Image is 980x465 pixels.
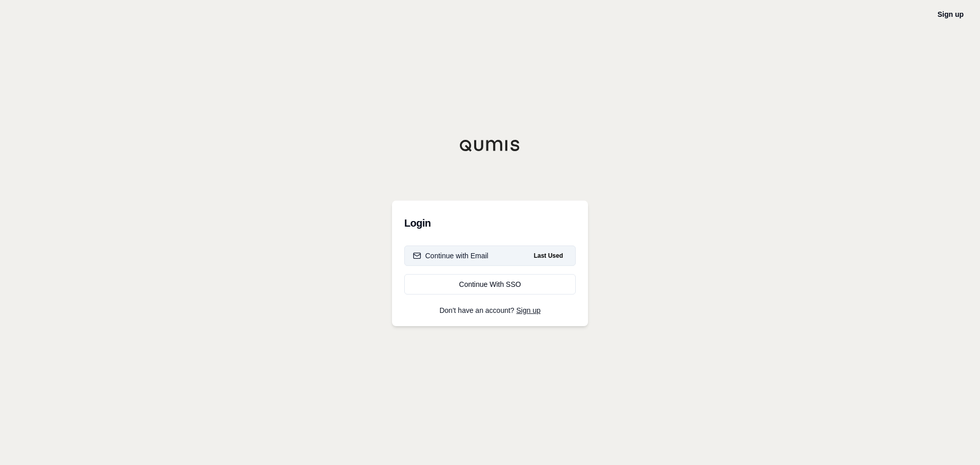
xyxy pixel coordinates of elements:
[517,306,541,314] a: Sign up
[459,139,521,152] img: Qumis
[404,213,576,233] h3: Login
[404,274,576,295] a: Continue With SSO
[413,279,567,289] div: Continue With SSO
[413,251,488,261] div: Continue with Email
[404,246,576,266] button: Continue with EmailLast Used
[530,250,567,262] span: Last Used
[938,10,964,18] a: Sign up
[404,307,576,314] p: Don't have an account?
